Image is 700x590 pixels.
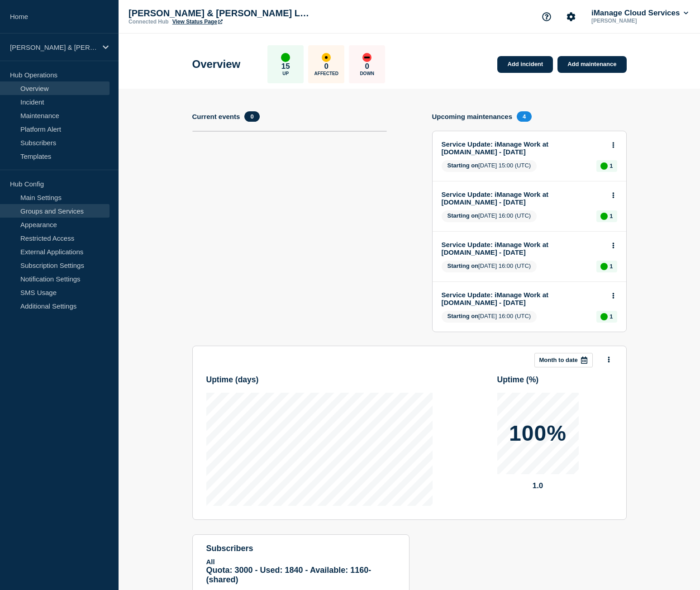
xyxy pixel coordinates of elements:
[365,62,369,71] p: 0
[206,558,395,566] p: All
[448,162,479,169] span: Starting on
[206,375,259,385] h3: Uptime ( days )
[610,313,613,320] p: 1
[322,53,331,62] div: affected
[610,263,613,270] p: 1
[497,481,579,490] p: 1.0
[497,56,553,73] a: Add incident
[497,375,539,385] h3: Uptime ( % )
[442,160,537,172] span: [DATE] 15:00 (UTC)
[281,53,290,62] div: up
[432,113,513,120] h4: Upcoming maintenances
[600,313,608,320] div: up
[129,8,310,19] p: [PERSON_NAME] & [PERSON_NAME] LLP (PROD) (e-4476)
[282,71,289,76] p: Up
[534,353,593,367] button: Month to date
[129,19,169,25] p: Connected Hub
[600,162,608,170] div: up
[360,71,374,76] p: Down
[324,62,329,71] p: 0
[442,190,605,206] a: Service Update: iManage Work at [DOMAIN_NAME] - [DATE]
[562,7,581,26] button: Account settings
[442,241,605,256] a: Service Update: iManage Work at [DOMAIN_NAME] - [DATE]
[509,423,567,444] p: 100%
[517,111,532,122] span: 4
[557,56,626,73] a: Add maintenance
[537,7,556,26] button: Support
[448,212,479,219] span: Starting on
[192,113,240,120] h4: Current events
[281,62,290,71] p: 15
[610,213,613,219] p: 1
[192,58,241,71] h1: Overview
[172,19,223,25] a: View Status Page
[600,263,608,270] div: up
[244,111,259,122] span: 0
[442,140,605,156] a: Service Update: iManage Work at [DOMAIN_NAME] - [DATE]
[314,71,338,76] p: Affected
[442,311,537,323] span: [DATE] 16:00 (UTC)
[610,162,613,169] p: 1
[600,213,608,220] div: up
[10,43,97,51] p: [PERSON_NAME] & [PERSON_NAME] LLP (PROD) (e-4476)
[442,291,605,306] a: Service Update: iManage Work at [DOMAIN_NAME] - [DATE]
[206,566,371,584] span: Quota: 3000 - Used: 1840 - Available: 1160 - (shared)
[442,261,537,272] span: [DATE] 16:00 (UTC)
[539,357,578,363] p: Month to date
[206,544,395,553] h4: subscribers
[448,262,479,269] span: Starting on
[442,210,537,222] span: [DATE] 16:00 (UTC)
[362,53,371,62] div: down
[590,9,690,18] button: iManage Cloud Services
[448,313,479,319] span: Starting on
[590,18,684,24] p: [PERSON_NAME]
